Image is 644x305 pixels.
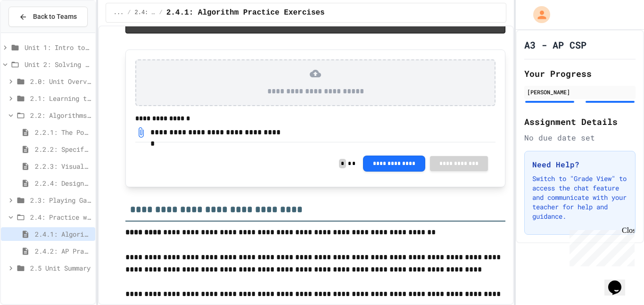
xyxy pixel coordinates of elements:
div: My Account [523,4,553,25]
span: 2.2.1: The Power of Algorithms [35,127,91,137]
h2: Your Progress [524,67,636,80]
span: ... [114,9,124,16]
span: 2.4.2: AP Practice Questions [35,246,91,256]
span: 2.3: Playing Games [30,195,91,205]
span: / [127,9,131,16]
span: 2.2.2: Specifying Ideas with Pseudocode [35,144,91,154]
h3: Need Help? [532,159,627,170]
span: 2.2: Algorithms - from Pseudocode to Flowcharts [30,110,91,120]
div: No due date set [524,132,636,143]
span: 2.5 Unit Summary [30,263,91,273]
p: Switch to "Grade View" to access the chat feature and communicate with your teacher for help and ... [532,174,627,221]
span: 2.1: Learning to Solve Hard Problems [30,93,91,103]
span: 2.2.3: Visualizing Logic with Flowcharts [35,161,91,171]
div: Chat with us now!Close [4,4,65,60]
div: [PERSON_NAME] [527,88,633,96]
span: 2.4: Practice with Algorithms [30,212,91,222]
h1: A3 - AP CSP [524,38,586,51]
span: / [159,9,162,16]
iframe: chat widget [604,267,635,296]
iframe: chat widget [566,226,635,266]
a: Download [135,127,147,138]
span: 2.4: Practice with Algorithms [135,9,156,16]
h2: Assignment Details [524,115,636,128]
span: 2.4.1: Algorithm Practice Exercises [166,7,325,18]
span: 2.4.1: Algorithm Practice Exercises [35,229,91,239]
span: 2.2.4: Designing Flowcharts [35,178,91,188]
span: Unit 2: Solving Problems in Computer Science [25,59,91,69]
span: Back to Teams [33,12,77,22]
span: Unit 1: Intro to Computer Science [25,42,91,52]
span: 2.0: Unit Overview [30,76,91,86]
